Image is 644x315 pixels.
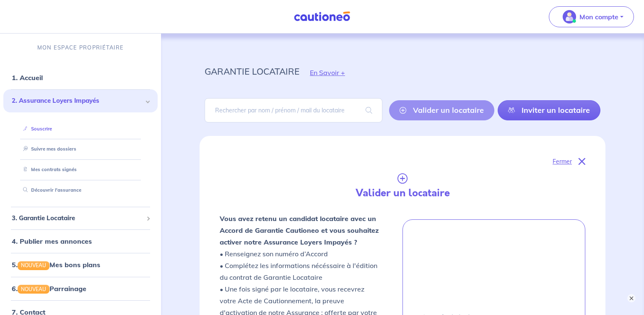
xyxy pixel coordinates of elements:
[299,60,356,85] button: En Savoir +
[205,64,299,79] p: garantie locataire
[3,89,158,112] div: 2. Assurance Loyers Impayés
[12,237,92,245] a: 4. Publier mes annonces
[13,163,148,177] div: Mes contrats signés
[3,280,158,297] div: 6.NOUVEAUParrainage
[3,233,158,250] div: 4. Publier mes annonces
[12,213,143,223] span: 3. Garantie Locataire
[498,100,600,120] a: Inviter un locataire
[3,256,158,273] div: 5.NOUVEAUMes bons plans
[3,210,158,226] div: 3. Garantie Locataire
[220,214,379,246] strong: Vous avez retenu un candidat locataire avec un Accord de Garantie Cautioneo et vous souhaitez act...
[627,294,636,302] button: ×
[12,96,143,106] span: 2. Assurance Loyers Impayés
[13,122,148,136] div: Souscrire
[20,126,52,132] a: Souscrire
[12,73,43,82] a: 1. Accueil
[553,156,572,167] p: Fermer
[291,11,353,22] img: Cautioneo
[309,187,496,199] h4: Valider un locataire
[549,6,634,27] button: illu_account_valid_menu.svgMon compte
[37,44,124,52] p: MON ESPACE PROPRIÉTAIRE
[20,146,76,152] a: Suivre mes dossiers
[13,183,148,197] div: Découvrir l'assurance
[563,10,576,23] img: illu_account_valid_menu.svg
[20,167,77,172] a: Mes contrats signés
[356,99,382,122] span: search
[579,12,618,22] p: Mon compte
[3,69,158,86] div: 1. Accueil
[20,187,81,193] a: Découvrir l'assurance
[13,142,148,156] div: Suivre mes dossiers
[205,98,382,122] input: Rechercher par nom / prénom / mail du locataire
[12,260,100,269] a: 5.NOUVEAUMes bons plans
